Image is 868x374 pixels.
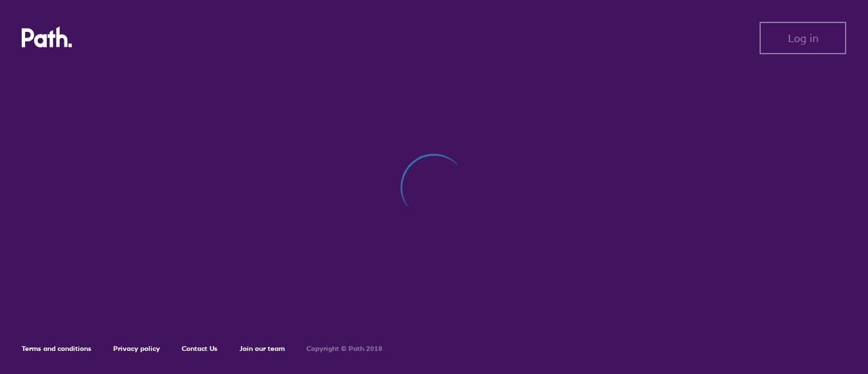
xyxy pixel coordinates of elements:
[113,344,160,353] a: Privacy policy
[22,344,92,353] a: Terms and conditions
[239,344,285,353] a: Join our team
[759,22,846,54] button: Log in
[182,344,218,353] a: Contact Us
[307,345,382,353] h6: Copyright © Path 2018
[788,32,818,44] span: Log in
